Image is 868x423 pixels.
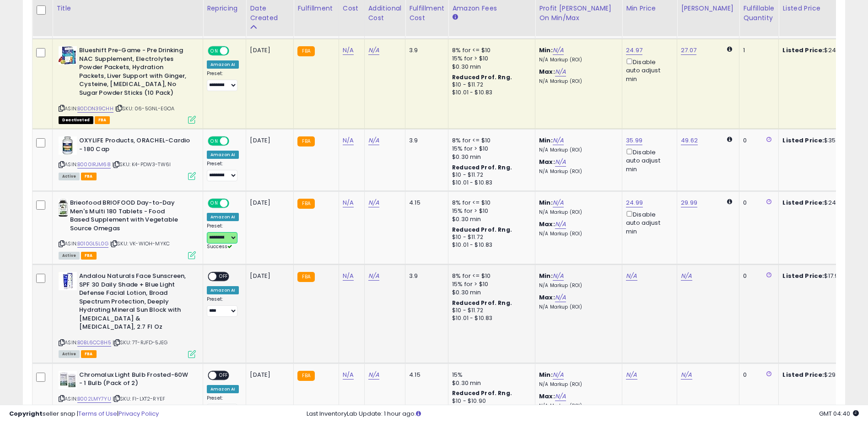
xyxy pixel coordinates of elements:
[207,296,239,317] div: Preset:
[539,209,615,216] p: N/A Markup (ROI)
[539,4,618,23] div: Profit [PERSON_NAME] on Min/Max
[452,179,528,187] div: $10.01 - $10.83
[782,370,824,379] b: Listed Price:
[555,293,566,302] a: N/A
[452,207,528,215] div: 15% for > $10
[250,272,286,280] div: [DATE]
[250,4,290,23] div: Date Created
[297,199,314,209] small: FBA
[452,241,528,249] div: $10.01 - $10.83
[81,173,97,180] span: FBA
[207,161,239,181] div: Preset:
[782,136,824,145] b: Listed Price:
[307,410,859,418] div: Last InventoryLab Update: 1 hour ago.
[409,371,441,379] div: 4.15
[77,240,108,248] a: B010GL5L0G
[539,271,553,280] b: Min:
[112,161,171,168] span: | SKU: K4-PDW3-TW6I
[78,409,117,418] a: Terms of Use
[681,4,735,13] div: [PERSON_NAME]
[553,46,564,55] a: N/A
[207,213,239,221] div: Amazon AI
[77,395,111,403] a: B002LMY7YU
[553,370,564,380] a: N/A
[207,385,239,393] div: Amazon AI
[452,215,528,223] div: $0.30 min
[409,4,444,23] div: Fulfillment Cost
[452,307,528,315] div: $10 - $11.72
[743,272,771,280] div: 0
[539,293,555,302] b: Max:
[452,272,528,280] div: 8% for <= $10
[209,47,220,55] span: ON
[343,271,354,281] a: N/A
[539,136,553,145] b: Min:
[539,198,553,207] b: Min:
[59,136,196,179] div: ASIN:
[452,299,512,307] b: Reduced Prof. Rng.
[452,226,512,233] b: Reduced Prof. Rng.
[9,409,43,418] strong: Copyright
[626,370,637,380] a: N/A
[539,231,615,237] p: N/A Markup (ROI)
[297,272,314,282] small: FBA
[250,136,286,145] div: [DATE]
[539,304,615,310] p: N/A Markup (ROI)
[452,280,528,288] div: 15% for > $10
[452,389,512,397] b: Reduced Prof. Rng.
[59,371,196,413] div: ASIN:
[77,105,113,113] a: B0DDN39CHH
[452,371,528,379] div: 15%
[9,410,159,418] div: seller snap | |
[452,315,528,322] div: $10.01 - $10.83
[59,371,77,389] img: 51Egh6W2ROL._SL40_.jpg
[207,223,239,250] div: Preset:
[81,350,97,358] span: FBA
[343,136,354,145] a: N/A
[452,379,528,387] div: $0.30 min
[59,136,77,155] img: 511E2nfBEJL._SL40_.jpg
[56,4,199,13] div: Title
[115,105,174,112] span: | SKU: 06-5GNL-EGOA
[95,116,110,124] span: FBA
[452,46,528,54] div: 8% for <= $10
[250,46,286,54] div: [DATE]
[743,199,771,207] div: 0
[207,70,239,91] div: Preset:
[409,136,441,145] div: 3.9
[555,220,566,229] a: N/A
[539,370,553,379] b: Min:
[681,46,696,55] a: 27.07
[539,381,615,388] p: N/A Markup (ROI)
[681,198,697,207] a: 29.99
[343,4,361,13] div: Cost
[59,272,77,290] img: 41fP11lpQ0L._SL40_.jpg
[59,350,80,358] span: All listings currently available for purchase on Amazon
[626,198,643,207] a: 24.99
[743,371,771,379] div: 0
[452,163,512,171] b: Reduced Prof. Rng.
[782,46,824,54] b: Listed Price:
[343,46,354,55] a: N/A
[343,198,354,207] a: N/A
[79,136,190,156] b: OXYLIFE Products, ORACHEL-Cardio - 180 Cap
[452,13,458,22] small: Amazon Fees.
[452,63,528,71] div: $0.30 min
[727,46,732,52] i: Calculated using Dynamic Max Price.
[539,78,615,85] p: N/A Markup (ROI)
[555,67,566,76] a: N/A
[216,273,231,281] span: OFF
[782,199,858,207] div: $24.99
[681,271,692,281] a: N/A
[727,136,732,142] i: Calculated using Dynamic Max Price.
[553,271,564,281] a: N/A
[297,4,334,13] div: Fulfillment
[539,147,615,153] p: N/A Markup (ROI)
[207,151,239,159] div: Amazon AI
[59,199,68,217] img: 41WIdMwzvAL._SL40_.jpg
[207,286,239,294] div: Amazon AI
[743,4,775,23] div: Fulfillable Quantity
[228,47,243,55] span: OFF
[207,395,239,416] div: Preset:
[59,272,196,357] div: ASIN:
